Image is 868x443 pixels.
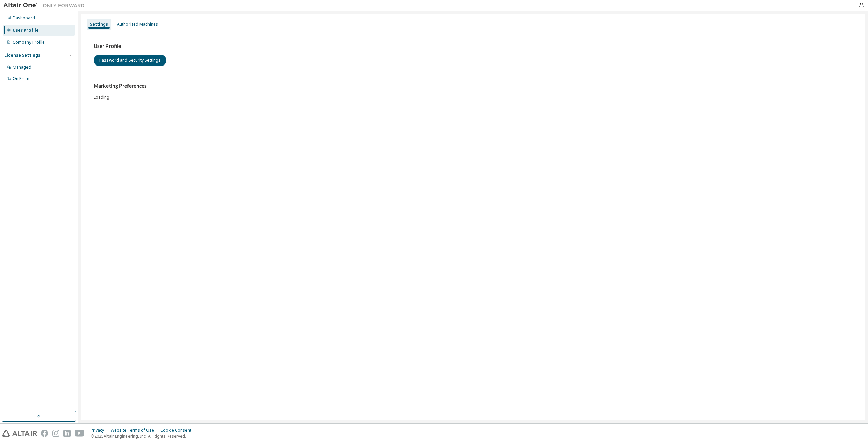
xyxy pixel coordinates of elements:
div: Authorized Machines [117,22,158,27]
div: Website Terms of Use [111,428,160,433]
p: © 2025 Altair Engineering, Inc. All Rights Reserved. [91,433,195,439]
div: Company Profile [13,40,45,45]
img: Altair One [3,2,88,9]
h3: User Profile [94,43,852,50]
img: linkedin.svg [63,430,71,437]
div: User Profile [13,27,39,33]
div: License Settings [4,53,40,58]
div: Privacy [91,428,111,433]
h3: Marketing Preferences [94,82,852,89]
button: Password and Security Settings [94,55,166,66]
div: On Prem [13,76,29,81]
div: Cookie Consent [160,428,195,433]
div: Settings [90,22,108,27]
div: Loading... [94,82,852,100]
img: instagram.svg [52,430,59,437]
div: Dashboard [13,15,35,21]
div: Managed [13,64,31,70]
img: facebook.svg [41,430,48,437]
img: altair_logo.svg [2,430,37,437]
img: youtube.svg [75,430,84,437]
